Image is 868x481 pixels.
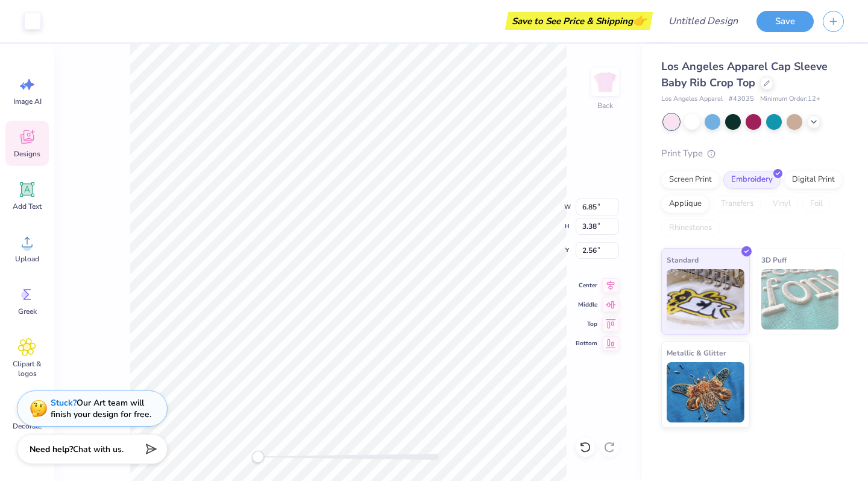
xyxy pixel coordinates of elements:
div: Embroidery [723,171,781,189]
span: Decorate [13,421,42,431]
span: 👉 [633,13,646,28]
img: Back [593,70,617,94]
span: Designs [14,149,40,159]
div: Print Type [661,147,844,161]
div: Our Art team will finish your design for free. [51,397,151,420]
span: Center [576,281,597,290]
div: Accessibility label [252,451,264,463]
div: Transfers [713,195,761,213]
div: Save to See Price & Shipping [508,12,650,30]
span: Minimum Order: 12 + [760,94,820,104]
div: Back [597,100,613,111]
div: Rhinestones [661,219,720,237]
span: Greek [18,307,37,316]
span: Bottom [576,339,597,348]
div: Vinyl [765,195,799,213]
div: Digital Print [784,171,843,189]
img: Metallic & Glitter [667,362,744,422]
span: Middle [576,300,597,310]
span: Los Angeles Apparel [661,94,723,104]
span: Los Angeles Apparel Cap Sleeve Baby Rib Crop Top [661,59,828,90]
img: Standard [667,269,744,330]
span: Clipart & logos [7,359,47,378]
span: 3D Puff [761,253,787,266]
span: # 43035 [729,94,754,104]
span: Top [576,319,597,329]
span: Standard [667,253,699,266]
span: Chat with us. [73,444,124,455]
div: Foil [802,195,831,213]
div: Screen Print [661,171,720,189]
div: Applique [661,195,709,213]
span: Upload [15,254,39,264]
strong: Need help? [30,444,73,455]
img: 3D Puff [761,269,839,330]
input: Untitled Design [659,9,747,33]
span: Metallic & Glitter [667,346,726,359]
strong: Stuck? [51,397,77,409]
span: Add Text [13,202,42,211]
button: Save [756,11,814,32]
span: Image AI [13,97,42,106]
